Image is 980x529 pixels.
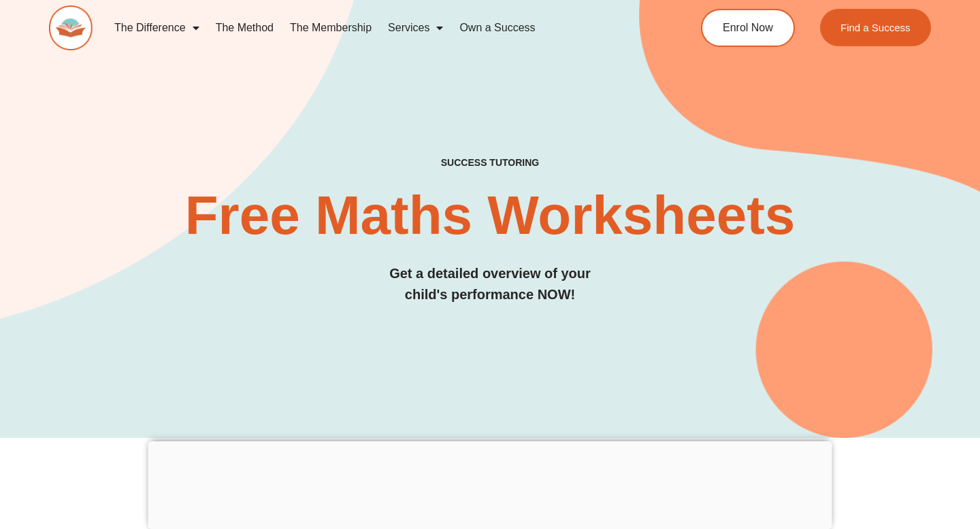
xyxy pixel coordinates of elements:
[747,375,980,529] iframe: Chat Widget
[148,441,832,526] iframe: Advertisement
[49,157,931,169] h4: SUCCESS TUTORING​
[451,12,543,44] a: Own a Success
[106,12,651,44] nav: Menu
[701,9,795,47] a: Enrol Now
[208,12,282,44] a: The Method
[49,188,931,243] h2: Free Maths Worksheets​
[49,263,931,305] h3: Get a detailed overview of your child's performance NOW!
[380,12,451,44] a: Services
[282,12,380,44] a: The Membership
[106,12,208,44] a: The Difference
[820,9,931,46] a: Find a Success
[723,22,773,33] span: Enrol Now
[840,22,911,33] span: Find a Success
